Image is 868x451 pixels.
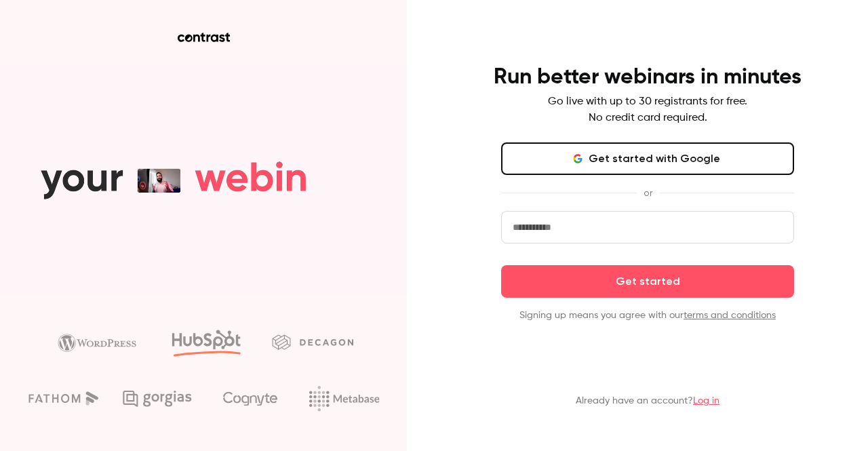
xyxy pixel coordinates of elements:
p: Already have an account? [576,394,719,408]
a: Log in [693,396,719,406]
p: Signing up means you agree with our [501,309,794,322]
img: decagon [272,334,353,349]
button: Get started with Google [501,142,794,175]
button: Get started [501,265,794,298]
a: terms and conditions [684,311,776,320]
span: or [637,186,659,200]
p: Go live with up to 30 registrants for free. No credit card required. [548,94,747,126]
h4: Run better webinars in minutes [494,64,802,91]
